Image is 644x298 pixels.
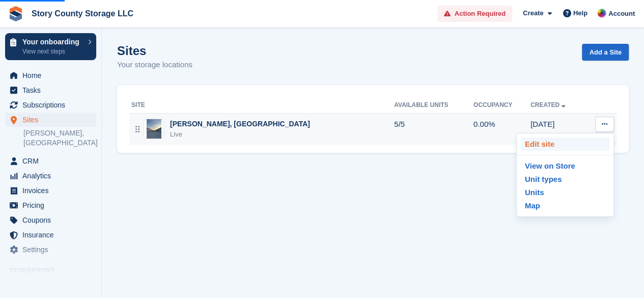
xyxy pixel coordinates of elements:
span: Pricing [22,198,83,212]
img: Image of Roland, IA site [147,119,161,139]
th: Available Units [394,97,473,114]
p: Your onboarding [22,38,83,45]
span: Action Required [455,9,506,19]
img: Leah Hattan [597,8,607,18]
span: Tasks [22,83,83,97]
a: [PERSON_NAME], [GEOGRAPHIC_DATA] [23,128,96,148]
a: Created [530,101,568,109]
a: Add a Site [582,44,629,61]
div: Live [170,129,310,140]
img: stora-icon-8386f47178a22dfd0bd8f6a31ec36ba5ce8667c1dd55bd0f319d3a0aa187defe.svg [8,6,23,21]
h1: Sites [117,44,192,58]
a: Map [521,199,609,212]
span: CRM [22,154,83,168]
a: Story County Storage LLC [27,5,137,22]
a: Your onboarding View next steps [5,33,96,60]
a: menu [5,98,96,112]
a: menu [5,113,96,127]
a: menu [5,68,96,83]
span: Storefront [9,265,101,276]
span: Create [523,8,543,18]
p: Your storage locations [117,59,192,71]
a: menu [5,154,96,168]
span: Coupons [22,213,83,227]
span: Settings [22,242,83,257]
span: Invoices [22,183,83,198]
td: 0.00% [473,113,530,145]
a: menu [5,198,96,212]
a: Edit site [521,138,609,151]
span: Help [573,8,587,18]
td: 5/5 [394,113,473,145]
th: Occupancy [473,97,530,114]
a: Unit types [521,173,609,186]
span: Subscriptions [22,98,83,112]
span: Account [608,9,635,19]
span: Sites [22,113,83,127]
th: Site [129,97,394,114]
span: Analytics [22,169,83,183]
a: Units [521,186,609,199]
a: menu [5,242,96,257]
a: menu [5,183,96,198]
span: Insurance [22,228,83,242]
p: View next steps [22,47,83,56]
a: menu [5,83,96,97]
a: menu [5,169,96,183]
td: [DATE] [530,113,585,145]
a: menu [5,228,96,242]
a: Action Required [437,6,512,22]
a: View on Store [521,159,609,173]
span: Home [22,68,83,83]
a: menu [5,213,96,227]
div: [PERSON_NAME], [GEOGRAPHIC_DATA] [170,119,310,129]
